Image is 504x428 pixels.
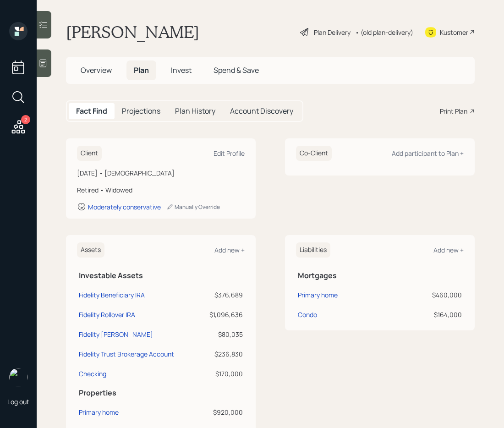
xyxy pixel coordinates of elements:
h1: [PERSON_NAME] [66,22,199,42]
div: Fidelity Beneficiary IRA [79,290,145,300]
span: Spend & Save [214,65,259,75]
div: Kustomer [440,27,468,37]
div: Log out [7,397,29,406]
div: $460,000 [393,290,462,300]
div: $920,000 [201,407,243,417]
span: Plan [134,65,149,75]
h6: Co-Client [296,146,332,161]
span: Overview [81,65,112,75]
h5: Mortgages [298,271,462,280]
div: Primary home [298,290,338,300]
div: Plan Delivery [314,27,351,37]
div: $376,689 [201,290,243,300]
div: Moderately conservative [88,203,161,211]
span: Invest [171,65,192,75]
div: Print Plan [440,106,467,116]
h5: Investable Assets [79,271,243,280]
div: Add new + [214,246,245,254]
div: Condo [298,310,317,319]
div: Add new + [433,246,464,254]
div: $236,830 [201,349,243,359]
div: • (old plan-delivery) [355,27,413,37]
div: Add participant to Plan + [392,149,464,158]
h6: Client [77,146,102,161]
h6: Assets [77,242,104,258]
div: Fidelity Rollover IRA [79,310,135,319]
div: Manually Override [166,203,220,211]
div: 2 [21,115,30,124]
div: Primary home [79,407,119,417]
h5: Account Discovery [230,107,293,115]
h5: Plan History [175,107,215,115]
h6: Liabilities [296,242,330,258]
img: sami-boghos-headshot.png [9,368,27,386]
div: Fidelity [PERSON_NAME] [79,329,153,339]
div: Checking [79,369,106,379]
h5: Properties [79,389,243,397]
div: $170,000 [201,369,243,379]
div: Edit Profile [214,149,245,158]
div: [DATE] • [DEMOGRAPHIC_DATA] [77,168,245,178]
div: $164,000 [393,310,462,319]
h5: Fact Find [76,107,107,115]
div: $1,096,636 [201,310,243,319]
h5: Projections [122,107,160,115]
div: $80,035 [201,329,243,339]
div: Retired • Widowed [77,185,245,195]
div: Fidelity Trust Brokerage Account [79,349,174,359]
